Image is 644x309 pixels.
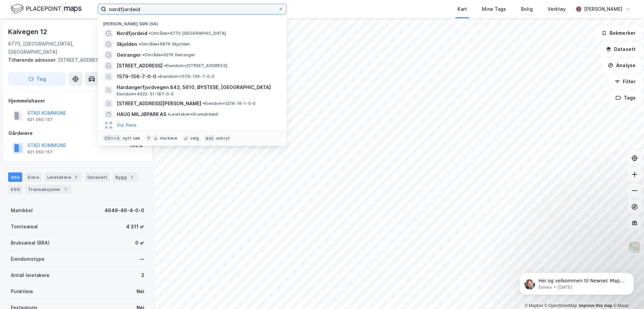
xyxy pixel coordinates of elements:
div: [PERSON_NAME] [584,5,622,13]
button: Tag [8,72,66,86]
div: — [140,255,144,263]
div: Tomteareal [11,223,38,231]
div: velg [190,136,199,141]
span: Geiranger [117,51,141,59]
div: Datasett [85,172,110,182]
div: Eiendomstype [11,255,45,263]
div: markere [160,136,177,141]
span: [STREET_ADDRESS][PERSON_NAME] [117,100,201,108]
span: • [142,52,144,57]
div: Bolig [521,5,533,13]
div: Antall leietakere [11,271,50,279]
div: Eiere [25,172,42,182]
img: Z [628,241,641,254]
span: [STREET_ADDRESS] [117,62,163,70]
div: Punktleie [11,287,33,296]
span: Område • 6216 Geiranger [142,52,195,58]
div: Ctrl + k [103,135,121,142]
button: Datasett [600,43,641,56]
span: • [203,101,205,106]
a: OpenStreetMap [545,303,577,308]
button: Bokmerker [596,26,641,40]
div: 921 060 157 [27,149,53,155]
div: esc [204,135,215,142]
span: Eiendom • 4622-51-187-0-0 [117,91,174,97]
span: Eiendom • [STREET_ADDRESS] [164,63,227,68]
div: Leietakere [45,172,82,182]
div: Mine Tags [482,5,506,13]
span: Område • 6770 [GEOGRAPHIC_DATA] [149,31,226,36]
div: Hjemmelshaver [8,97,147,105]
span: • [139,41,141,47]
span: Eiendom • 3218-16-1-0-0 [203,101,256,106]
span: • [168,112,170,117]
iframe: Intercom notifications message [509,258,644,306]
div: 921 060 157 [27,117,53,122]
span: Eiendom • 1579-156-7-0-0 [158,74,215,79]
div: 4 311 ㎡ [126,223,144,231]
div: Gårdeiere [8,129,147,137]
img: logo.f888ab2527a4732fd821a326f86c7f29.svg [11,3,82,15]
span: Hardangerfjordvegen 843, 5610, ØYSTESE, [GEOGRAPHIC_DATA] [117,83,279,91]
div: Kaivegen 12 [8,26,49,37]
span: • [149,31,151,36]
span: Område • 6876 Skjolden [139,41,190,47]
button: Analyse [602,59,641,72]
span: Leietaker • Grunnarbeid [168,112,218,117]
div: [STREET_ADDRESS] [8,56,142,64]
div: 2 [72,174,79,180]
div: Nei [137,287,144,296]
div: ESG [8,185,23,194]
div: Bygg [113,172,138,182]
span: HAUG MILJØPARK AS [117,110,166,118]
span: 1579-156-7-0-0 [117,73,156,81]
span: • [158,74,160,79]
div: nytt søk [123,136,141,141]
button: Vis flere [117,121,137,129]
div: 0 ㎡ [135,239,144,247]
div: 2 [141,271,144,279]
input: Søk på adresse, matrikkel, gårdeiere, leietakere eller personer [106,4,278,14]
button: Filter [609,75,641,88]
div: avbryt [216,136,230,141]
div: Matrikkel [11,206,33,215]
div: Kart [458,5,467,13]
div: [PERSON_NAME] søk (54) [98,16,287,28]
button: Tags [610,91,641,105]
a: Mapbox [525,303,543,308]
div: Info [8,172,22,182]
div: Verktøy [548,5,566,13]
div: 4649-46-4-0-0 [105,206,144,215]
div: Transaksjoner [25,185,71,194]
span: • [164,63,166,68]
div: Bruksareal (BRA) [11,239,50,247]
span: Nordfjordeid [117,29,147,37]
span: Tilhørende adresser: [8,57,58,63]
span: Skjolden [117,40,137,48]
div: 1 [62,186,69,193]
div: 6770, [GEOGRAPHIC_DATA], [GEOGRAPHIC_DATA] [8,40,122,56]
div: 1 [128,174,135,180]
a: Improve this map [579,303,612,308]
